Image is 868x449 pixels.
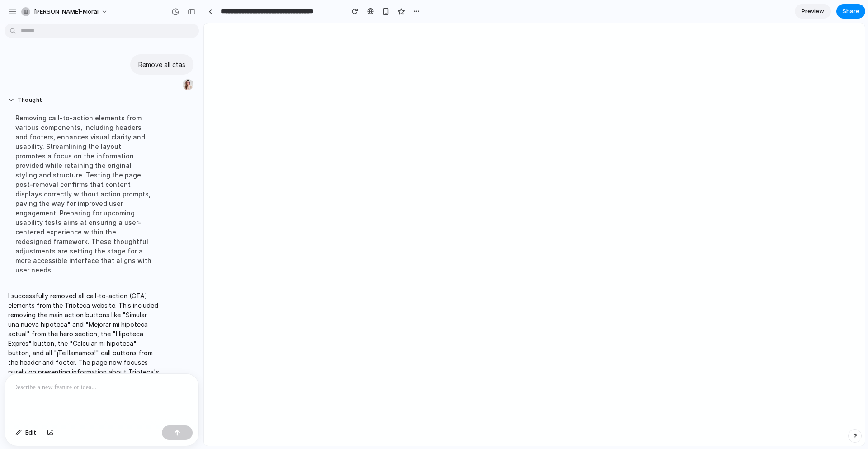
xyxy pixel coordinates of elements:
[8,108,159,280] div: Removing call-to-action elements from various components, including headers and footers, enhances...
[802,7,824,16] span: Preview
[11,425,41,440] button: Edit
[842,7,859,16] span: Share
[18,5,113,19] button: [PERSON_NAME]-moral
[836,4,865,19] button: Share
[8,291,159,405] p: I successfully removed all call-to-action (CTA) elements from the Trioteca website. This included...
[34,7,99,16] span: [PERSON_NAME]-moral
[795,4,831,19] a: Preview
[25,428,36,437] span: Edit
[138,60,185,69] p: Remove all ctas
